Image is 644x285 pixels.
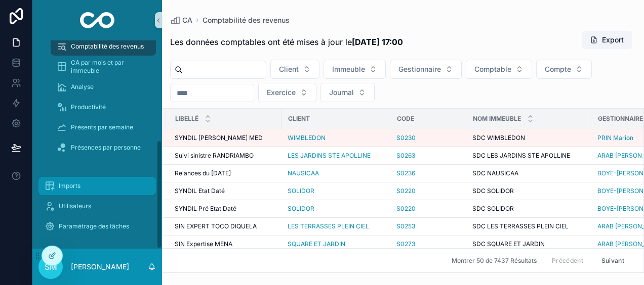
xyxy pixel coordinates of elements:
[203,15,290,25] a: Comptabilité des revenus
[288,187,314,195] a: SOLIDOR
[329,87,354,98] span: Journal
[38,177,156,195] a: Imports
[324,60,386,79] button: Select Button
[396,134,416,142] a: S0230
[545,64,571,74] span: Compte
[472,152,570,160] span: SDC LES JARDINS STE APOLLINE
[71,123,133,131] span: Présents par semaine
[472,205,514,213] span: SDC SOLIDOR
[288,169,319,177] a: NAUSICAA
[51,58,156,76] a: CA par mois et par immeuble
[45,261,57,273] span: SM
[71,103,106,111] span: Productivité
[536,60,592,79] button: Select Button
[396,240,415,248] a: S0273
[288,240,345,248] a: SQUARE ET JARDIN
[59,182,80,190] span: Imports
[38,197,156,215] a: Utilisateurs
[175,115,198,123] span: Libellé
[71,83,94,91] span: Analyse
[71,42,144,51] span: Comptabilité des revenus
[71,144,141,152] span: Présences par personne
[472,240,545,248] span: SDC SQUARE ET JARDIN
[175,240,232,248] span: SIN Expertise MENA
[71,59,146,75] span: CA par mois et par immeuble
[332,64,365,74] span: Immeuble
[32,40,162,249] div: scrollable content
[175,222,257,230] span: SIN EXPERT TOCO DIQUELA
[258,83,316,102] button: Select Button
[51,118,156,136] a: Présents par semaine
[175,152,254,160] span: Suivi sinistre RANDRIAMBO
[473,115,521,123] span: Nom immeuble
[288,222,369,230] a: LES TERRASSES PLEIN CIEL
[288,115,310,123] span: Client
[175,187,225,195] span: SYNDIL Etat Daté
[472,187,514,195] span: SDC SOLIDOR
[267,87,296,98] span: Exercice
[582,31,632,49] button: Export
[474,64,511,74] span: Comptable
[352,37,403,47] strong: [DATE] 17:00
[170,15,192,25] a: CA
[288,205,314,213] a: SOLIDOR
[170,36,403,48] span: Les données comptables ont été mises à jour le
[396,152,415,160] a: S0263
[59,202,91,210] span: Utilisateurs
[80,12,115,28] img: App logo
[71,262,129,272] p: [PERSON_NAME]
[594,253,631,268] button: Suivant
[175,205,236,213] span: SYNDIL Pré Etat Daté
[51,37,156,56] a: Comptabilité des revenus
[397,115,414,123] span: Code
[320,83,375,102] button: Select Button
[270,60,319,79] button: Select Button
[51,98,156,116] a: Productivité
[452,257,537,265] span: Montrer 50 de 7437 Résultats
[472,222,569,230] span: SDC LES TERRASSES PLEIN CIEL
[396,169,415,177] a: S0236
[598,115,643,123] span: Gestionnaire
[51,138,156,157] a: Présences par personne
[396,222,415,230] a: S0253
[466,60,532,79] button: Select Button
[597,134,633,142] a: PRIN Marion
[182,15,192,25] span: CA
[396,205,416,213] a: S0220
[175,134,263,142] span: SYNDIL [PERSON_NAME] MED
[288,152,371,160] a: LES JARDINS STE APOLLINE
[51,78,156,96] a: Analyse
[38,217,156,235] a: Paramétrage des tâches
[279,64,299,74] span: Client
[396,187,416,195] a: S0220
[472,169,518,177] span: SDC NAUSICAA
[288,134,326,142] a: WIMBLEDON
[398,64,441,74] span: Gestionnaire
[390,60,462,79] button: Select Button
[59,222,129,230] span: Paramétrage des tâches
[175,169,231,177] span: Relances du [DATE]
[472,134,525,142] span: SDC WIMBLEDON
